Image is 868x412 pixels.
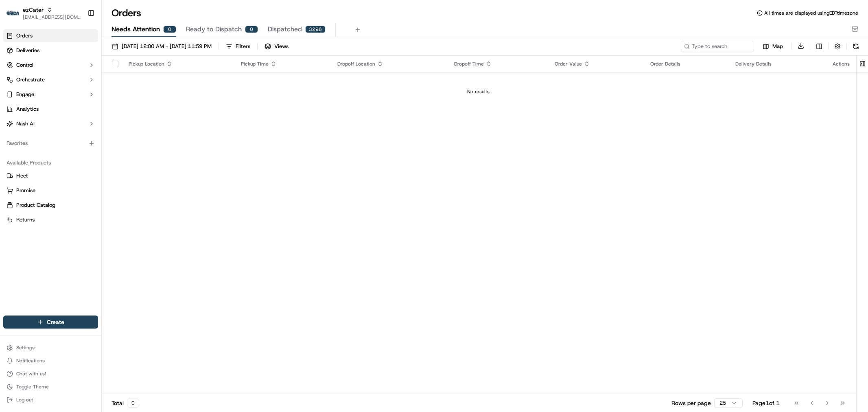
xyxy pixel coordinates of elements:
div: Available Products [3,156,98,169]
button: Product Catalog [3,199,98,212]
button: Nash AI [3,117,98,130]
div: 0 [163,26,176,33]
button: Settings [3,342,98,353]
div: Dropoff Location [337,61,441,67]
button: Toggle Theme [3,381,98,392]
button: Control [3,59,98,72]
button: Chat with us! [3,368,98,379]
div: Favorites [3,137,98,150]
a: Analytics [3,103,98,116]
img: ezCater [7,11,20,16]
span: Dispatched [268,24,302,34]
button: Map [757,42,788,51]
span: Chat with us! [16,370,46,377]
span: Nash AI [16,120,35,127]
div: Actions [833,61,850,67]
button: ezCater [23,6,44,14]
button: Filters [222,41,254,52]
a: Fleet [7,172,95,180]
div: Filters [236,43,250,50]
div: Order Details [650,61,722,67]
span: Toggle Theme [16,384,49,390]
a: Orders [3,29,98,42]
h1: Orders [112,7,141,20]
a: Promise [7,187,95,194]
span: Orders [16,32,33,39]
button: Orchestrate [3,73,98,86]
span: Analytics [16,105,39,113]
button: Returns [3,213,98,226]
button: [EMAIL_ADDRESS][DOMAIN_NAME] [23,14,81,20]
span: Ready to Dispatch [186,24,242,34]
div: Delivery Details [735,61,820,67]
span: Returns [16,216,35,224]
span: Create [47,318,64,326]
div: Total [112,399,139,408]
div: Pickup Location [129,61,228,67]
span: Engage [16,91,34,98]
button: [DATE] 12:00 AM - [DATE] 11:59 PM [108,41,215,52]
span: Settings [16,344,35,351]
span: Deliveries [16,47,39,54]
input: Type to search [681,41,754,52]
a: Product Catalog [7,202,95,209]
a: Deliveries [3,44,98,57]
div: Dropoff Time [454,61,542,67]
span: Control [16,61,33,69]
button: Log out [3,394,98,405]
div: 0 [127,399,139,408]
div: Page 1 of 1 [752,399,780,407]
button: Fleet [3,169,98,182]
button: Engage [3,88,98,101]
div: 3296 [305,26,326,33]
button: ezCaterezCater[EMAIL_ADDRESS][DOMAIN_NAME] [3,3,84,23]
button: Notifications [3,355,98,366]
span: Views [274,43,289,50]
span: Log out [16,397,33,403]
button: Promise [3,184,98,197]
a: Returns [7,216,95,224]
span: All times are displayed using EDT timezone [764,10,858,16]
div: Pickup Time [241,61,324,67]
p: Rows per page [671,399,711,407]
div: 0 [245,26,258,33]
span: [DATE] 12:00 AM - [DATE] 11:59 PM [122,43,212,50]
span: Product Catalog [16,202,55,209]
div: No results. [105,88,853,95]
button: Refresh [850,41,861,52]
span: Fleet [16,172,28,180]
div: Order Value [555,61,637,67]
span: Promise [16,187,35,194]
button: Create [3,316,98,329]
span: Map [772,43,783,50]
span: Orchestrate [16,76,45,83]
button: Views [261,41,292,52]
span: Notifications [16,357,45,364]
span: Needs Attention [112,24,160,34]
